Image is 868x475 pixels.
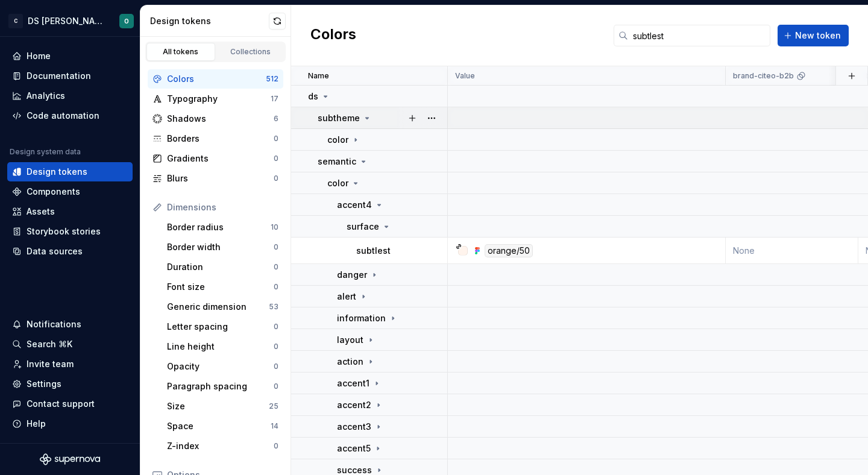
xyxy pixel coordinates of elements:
a: Shadows6 [148,109,283,128]
div: 0 [274,242,278,252]
div: 14 [271,421,278,431]
div: Storybook stories [27,225,101,237]
div: Design tokens [150,15,269,27]
div: Border width [167,241,274,253]
p: Value [455,71,475,81]
div: Settings [27,378,61,390]
a: Line height0 [162,337,283,356]
a: Settings [7,374,133,394]
a: Invite team [7,354,133,374]
a: Design tokens [7,162,133,181]
a: Z-index0 [162,436,283,456]
div: 0 [274,154,278,163]
a: Blurs0 [148,169,283,188]
p: subtheme [318,112,360,124]
div: Contact support [27,398,95,410]
button: CDS [PERSON_NAME]O [2,8,137,34]
a: Borders0 [148,129,283,148]
a: Assets [7,202,133,221]
div: 0 [274,342,278,351]
div: 25 [269,401,278,411]
a: Gradients0 [148,149,283,168]
h2: Colors [310,25,356,46]
div: Design tokens [27,166,87,178]
div: 0 [274,174,278,183]
a: Paragraph spacing0 [162,377,283,396]
div: Size [167,400,269,412]
td: None [726,237,858,264]
p: alert [337,291,356,303]
p: accent1 [337,377,370,389]
div: C [8,14,23,28]
div: Notifications [27,318,81,330]
p: layout [337,334,363,346]
a: Data sources [7,242,133,261]
a: Font size0 [162,277,283,297]
svg: Supernova Logo [40,453,100,465]
a: Generic dimension53 [162,297,283,316]
div: 512 [266,74,278,84]
button: Contact support [7,394,133,414]
a: Colors512 [148,69,283,89]
p: accent2 [337,399,371,411]
a: Home [7,46,133,66]
div: Paragraph spacing [167,380,274,392]
span: New token [795,30,841,42]
a: Storybook stories [7,222,133,241]
div: 0 [274,282,278,292]
div: Gradients [167,153,274,165]
div: 0 [274,134,278,143]
div: Typography [167,93,271,105]
div: 6 [274,114,278,124]
div: Borders [167,133,274,145]
div: Documentation [27,70,91,82]
div: Components [27,186,80,198]
button: New token [778,25,849,46]
p: information [337,312,386,324]
div: Collections [221,47,281,57]
div: Data sources [27,245,83,257]
div: Line height [167,341,274,353]
p: subtlest [356,245,391,257]
div: Code automation [27,110,99,122]
div: Generic dimension [167,301,269,313]
a: Components [7,182,133,201]
p: accent5 [337,442,371,455]
div: 17 [271,94,278,104]
a: Size25 [162,397,283,416]
div: Dimensions [167,201,278,213]
a: Border radius10 [162,218,283,237]
div: Home [27,50,51,62]
div: 0 [274,322,278,332]
div: orange/50 [485,244,533,257]
div: Opacity [167,360,274,373]
p: color [327,177,348,189]
a: Code automation [7,106,133,125]
p: brand-citeo-b2b [733,71,794,81]
p: Name [308,71,329,81]
div: Invite team [27,358,74,370]
a: Duration0 [162,257,283,277]
div: Border radius [167,221,271,233]
p: ds [308,90,318,102]
a: Letter spacing0 [162,317,283,336]
div: Blurs [167,172,274,184]
div: Colors [167,73,266,85]
p: accent4 [337,199,372,211]
div: 10 [271,222,278,232]
p: color [327,134,348,146]
div: DS [PERSON_NAME] [28,15,105,27]
div: All tokens [151,47,211,57]
p: action [337,356,363,368]
div: O [124,16,129,26]
div: 0 [274,441,278,451]
div: 0 [274,262,278,272]
p: accent3 [337,421,371,433]
div: Analytics [27,90,65,102]
div: 0 [274,362,278,371]
p: semantic [318,156,356,168]
a: Typography17 [148,89,283,109]
div: Font size [167,281,274,293]
div: Z-index [167,440,274,452]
